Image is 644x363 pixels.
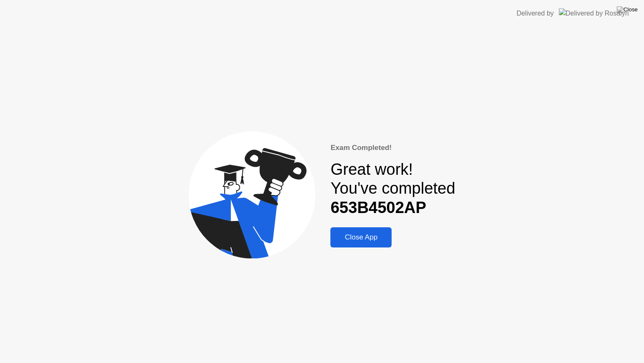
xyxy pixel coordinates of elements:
[517,8,554,18] div: Delivered by
[617,6,638,13] img: Close
[330,227,392,247] button: Close App
[330,199,426,216] b: 653B4502AP
[330,142,455,153] div: Exam Completed!
[330,160,455,218] div: Great work! You've completed
[333,233,389,242] div: Close App
[559,8,629,18] img: Delivered by Rosalyn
